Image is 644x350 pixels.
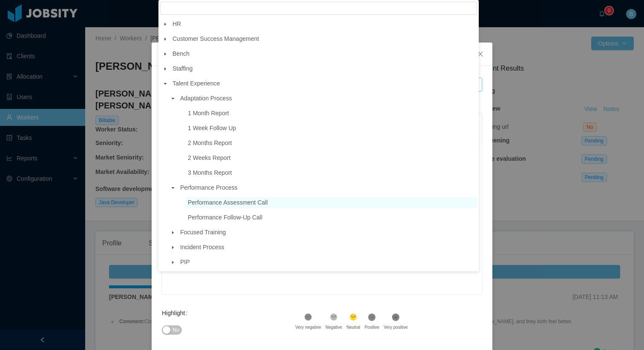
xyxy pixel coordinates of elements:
span: Performance Assessment Call [188,199,268,206]
span: 2 Months Report [186,137,477,149]
span: HR [170,18,477,30]
span: Performance Process [178,182,477,193]
i: icon: caret-down [171,186,175,190]
label: Highlight [162,310,191,316]
span: 2 Months Report [188,139,232,146]
span: Performance Follow-Up Call [186,212,477,223]
span: Staffing [172,65,193,72]
button: Close [469,43,492,66]
span: Talent Experience [172,80,220,87]
span: Customer Success Management [172,35,259,42]
i: icon: caret-down [171,260,175,265]
span: 1 Month Report [186,108,477,119]
span: PIP [178,256,477,268]
div: Neutral [346,324,360,330]
span: Performance Follow-Up Call [188,214,262,221]
span: PIP [180,259,190,265]
span: 3 Months Report [186,167,477,179]
span: Focused Training [178,227,477,238]
i: icon: close [477,51,484,57]
button: Highlight [162,325,182,335]
input: filter select [160,2,477,15]
span: Performance Process [180,184,238,191]
span: 1 Week Follow Up [186,122,477,134]
i: icon: caret-down [171,97,175,101]
div: Negative [325,324,342,330]
span: Staffing [170,63,477,74]
span: Performance Assessment Call [186,197,477,208]
i: icon: caret-down [171,245,175,250]
span: Customer Success Management [170,33,477,45]
i: icon: caret-down [163,22,167,26]
div: Very negative [295,324,321,330]
div: Positive [365,324,379,330]
div: Very positive [384,324,408,330]
span: Focused Training [180,229,226,236]
span: Bench [170,48,477,60]
i: icon: caret-down [171,230,175,235]
span: 1 Month Report [188,110,229,117]
i: icon: caret-down [163,37,167,41]
span: Bench [172,50,190,57]
span: Incident Process [178,242,477,253]
span: 3 Months Report [188,169,232,176]
span: 2 Weeks Report [188,154,230,161]
i: icon: caret-down [163,52,167,56]
span: 1 Week Follow Up [188,125,236,131]
i: icon: caret-down [163,67,167,71]
span: Incident Process [180,244,224,250]
span: Talent Experience [170,78,477,89]
span: 2 Weeks Report [186,152,477,164]
span: HR [172,20,181,27]
span: No [172,326,179,334]
span: Adaptation Process [180,95,232,102]
span: Adaptation Process [178,93,477,104]
i: icon: caret-down [163,82,167,86]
